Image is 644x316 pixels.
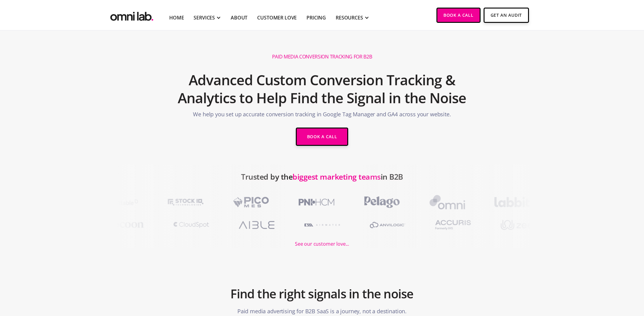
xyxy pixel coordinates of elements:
p: We help you set up accurate conversion tracking in Google Tag Manager and GA4 across your website. [193,110,451,121]
a: home [109,8,155,23]
h1: Paid Media Conversion Tracking for B2B [272,54,372,60]
a: Home [169,14,184,21]
img: PelagoHealth [355,193,408,211]
a: Book a Call [436,8,481,23]
div: See our customer love... [295,240,349,248]
h2: Advanced Custom Conversion Tracking & Analytics to Help Find the Signal in the Noise [177,68,467,111]
a: Pricing [306,14,326,21]
iframe: Chat Widget [535,246,644,316]
a: Customer Love [257,14,297,21]
a: Book a Call [296,128,348,146]
h2: Find the right signals in the noise [230,283,413,304]
a: About [231,14,247,21]
span: biggest marketing teams [292,171,381,182]
div: SERVICES [194,14,215,21]
img: A1RWATER [296,216,349,234]
img: PNI [290,193,343,211]
a: Get An Audit [484,8,529,23]
a: See our customer love... [295,234,349,248]
img: Omni Lab: B2B SaaS Demand Generation Agency [109,8,155,23]
div: RESOURCES [336,14,363,21]
h2: Trusted by the in B2B [241,169,403,193]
